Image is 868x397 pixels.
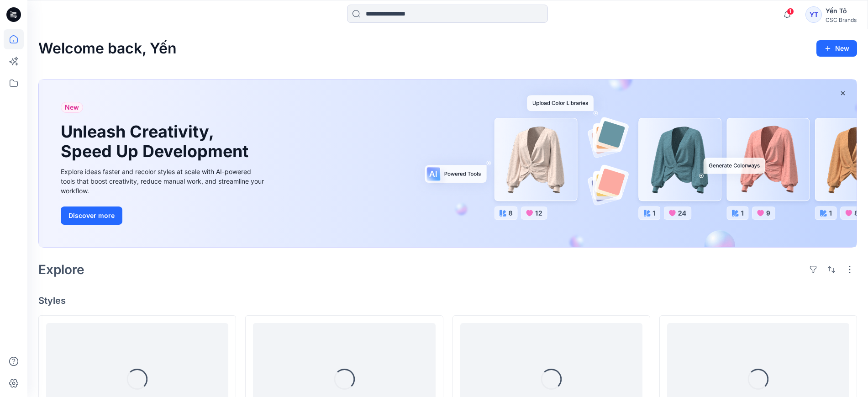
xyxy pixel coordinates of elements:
div: YT [805,6,822,23]
button: New [816,40,857,57]
h2: Explore [38,262,84,277]
div: CSC Brands [826,16,857,23]
a: Discover more [61,206,266,225]
div: Yến Tô [826,5,857,16]
h1: Unleash Creativity, Speed Up Development [61,122,253,161]
span: 1 [787,8,794,15]
div: Explore ideas faster and recolor styles at scale with AI-powered tools that boost creativity, red... [61,167,266,196]
h2: Welcome back, Yến [38,40,177,57]
h4: Styles [38,295,857,306]
span: New [65,102,79,113]
button: Discover more [61,206,122,225]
